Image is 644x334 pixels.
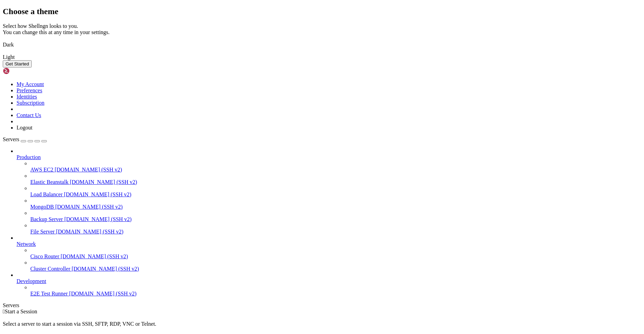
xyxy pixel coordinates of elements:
[30,179,641,185] a: Elastic Beanstalk [DOMAIN_NAME] (SSH v2)
[17,94,37,100] a: Identities
[30,185,641,198] li: Load Balancer [DOMAIN_NAME] (SSH v2)
[17,278,641,284] a: Development
[30,191,63,197] span: Load Balancer
[3,60,32,67] button: Get Started
[30,167,641,173] a: AWS EC2 [DOMAIN_NAME] (SSH v2)
[3,23,641,35] div: Select how Shellngn looks to you. You can change this at any time in your settings.
[55,204,123,210] span: [DOMAIN_NAME] (SSH v2)
[30,204,641,210] a: MongoDB [DOMAIN_NAME] (SSH v2)
[30,160,641,173] li: AWS EC2 [DOMAIN_NAME] (SSH v2)
[30,204,54,210] span: MongoDB
[30,198,641,210] li: MongoDB [DOMAIN_NAME] (SSH v2)
[30,266,641,272] a: Cluster Controller [DOMAIN_NAME] (SSH v2)
[17,241,641,247] a: Network
[30,253,59,259] span: Cisco Router
[17,148,641,235] li: Production
[3,302,641,309] div: Servers
[3,136,47,142] a: Servers
[30,173,641,185] li: Elastic Beanstalk [DOMAIN_NAME] (SSH v2)
[17,81,44,87] a: My Account
[17,112,41,118] a: Contact Us
[30,229,55,234] span: File Server
[17,125,32,131] a: Logout
[70,179,137,185] span: [DOMAIN_NAME] (SSH v2)
[61,253,128,259] span: [DOMAIN_NAME] (SSH v2)
[3,7,641,16] h2: Choose a theme
[56,229,124,234] span: [DOMAIN_NAME] (SSH v2)
[30,229,641,235] a: File Server [DOMAIN_NAME] (SSH v2)
[17,87,42,93] a: Preferences
[3,54,641,60] div: Light
[3,309,5,314] span: 
[55,167,122,173] span: [DOMAIN_NAME] (SSH v2)
[3,136,19,142] span: Servers
[17,100,44,106] a: Subscription
[3,67,42,74] img: Shellngn
[30,216,63,222] span: Backup Server
[30,167,53,173] span: AWS EC2
[5,309,37,314] span: Start a Session
[17,272,641,297] li: Development
[30,253,641,260] a: Cisco Router [DOMAIN_NAME] (SSH v2)
[30,216,641,222] a: Backup Server [DOMAIN_NAME] (SSH v2)
[30,179,69,185] span: Elastic Beanstalk
[17,278,46,284] span: Development
[30,284,641,297] li: E2E Test Runner [DOMAIN_NAME] (SSH v2)
[17,235,641,272] li: Network
[3,42,641,48] div: Dark
[17,154,41,160] span: Production
[30,291,641,297] a: E2E Test Runner [DOMAIN_NAME] (SSH v2)
[30,210,641,222] li: Backup Server [DOMAIN_NAME] (SSH v2)
[17,241,36,247] span: Network
[30,260,641,272] li: Cluster Controller [DOMAIN_NAME] (SSH v2)
[69,291,137,296] span: [DOMAIN_NAME] (SSH v2)
[72,266,139,272] span: [DOMAIN_NAME] (SSH v2)
[30,291,68,296] span: E2E Test Runner
[30,266,70,272] span: Cluster Controller
[64,216,132,222] span: [DOMAIN_NAME] (SSH v2)
[30,247,641,260] li: Cisco Router [DOMAIN_NAME] (SSH v2)
[30,222,641,235] li: File Server [DOMAIN_NAME] (SSH v2)
[30,191,641,198] a: Load Balancer [DOMAIN_NAME] (SSH v2)
[17,154,641,160] a: Production
[64,191,132,197] span: [DOMAIN_NAME] (SSH v2)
